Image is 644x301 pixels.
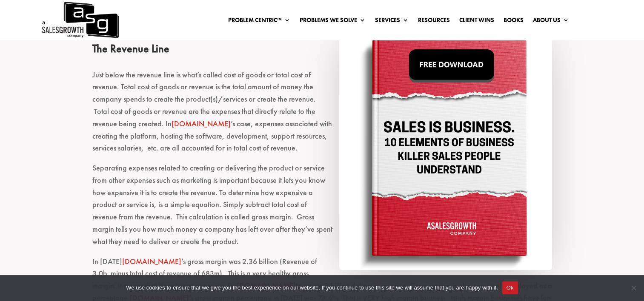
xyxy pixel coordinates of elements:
a: Client Wins [459,17,494,26]
a: [DOMAIN_NAME] [122,256,181,266]
p: Separating expenses related to creating or delivering the product or service from other expenses ... [92,162,552,256]
a: Problem Centric™ [228,17,290,26]
a: Problems We Solve [300,17,366,26]
span: The Revenue Line [92,41,169,56]
a: Books [504,17,524,26]
a: About Us [533,17,569,26]
p: Just below the revenue line is what’s called cost of goods or total cost of revenue. Total cost o... [92,69,552,162]
a: Resources [418,17,450,26]
a: [DOMAIN_NAME] [172,119,231,128]
a: Services [375,17,409,26]
button: Ok [502,281,518,294]
span: No [629,284,638,292]
span: We use cookies to ensure that we give you the best experience on our website. If you continue to ... [126,284,498,292]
